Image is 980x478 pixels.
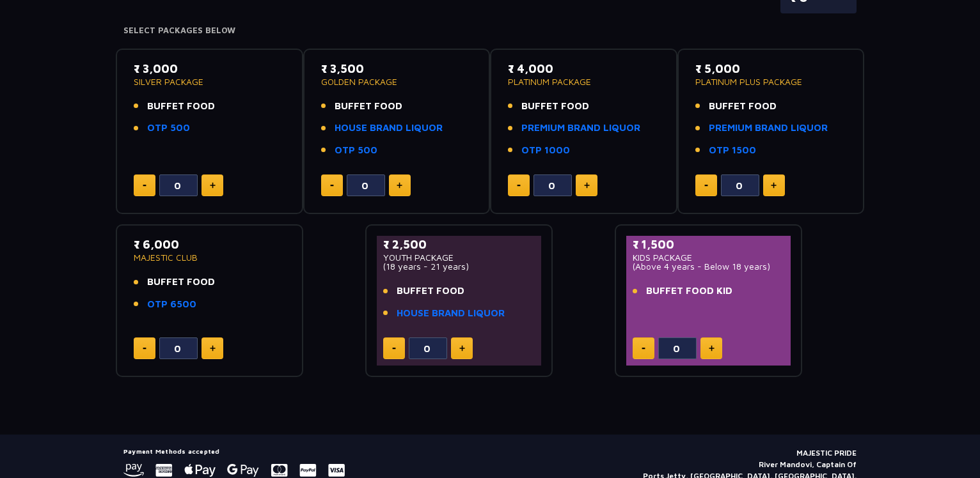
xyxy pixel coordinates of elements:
img: minus [143,185,146,187]
p: PLATINUM PLUS PACKAGE [695,77,847,86]
a: HOUSE BRAND LIQUOR [335,121,443,135]
a: OTP 1500 [709,143,756,158]
p: ₹ 2,500 [383,236,535,253]
img: minus [517,185,521,187]
img: plus [459,345,465,351]
h5: Payment Methods accepted [123,447,345,455]
a: PREMIUM BRAND LIQUOR [709,121,828,135]
a: OTP 500 [335,143,377,158]
p: ₹ 6,000 [134,236,285,253]
img: minus [704,185,708,187]
p: ₹ 3,000 [134,60,285,77]
span: BUFFET FOOD [147,99,215,114]
p: ₹ 3,500 [321,60,473,77]
p: KIDS PACKAGE [633,253,784,262]
a: OTP 1000 [521,143,570,158]
a: HOUSE BRAND LIQUOR [397,306,505,321]
p: YOUTH PACKAGE [383,253,535,262]
p: PLATINUM PACKAGE [508,77,660,86]
a: PREMIUM BRAND LIQUOR [521,121,640,135]
img: plus [210,182,216,189]
p: MAJESTIC CLUB [134,253,285,262]
img: plus [210,345,216,351]
a: OTP 500 [147,121,190,135]
p: GOLDEN PACKAGE [321,77,473,86]
p: SILVER PACKAGE [134,77,285,86]
span: BUFFET FOOD [335,99,402,114]
p: ₹ 1,500 [633,236,784,253]
p: (18 years - 21 years) [383,262,535,271]
span: BUFFET FOOD [521,99,589,114]
p: (Above 4 years - Below 18 years) [633,262,784,271]
img: plus [397,182,402,189]
img: plus [584,182,590,189]
img: minus [330,185,334,187]
span: BUFFET FOOD [397,284,464,298]
img: plus [771,182,777,189]
span: BUFFET FOOD KID [646,284,732,298]
span: BUFFET FOOD [709,99,777,114]
img: minus [642,348,645,350]
img: minus [143,348,146,350]
img: plus [709,345,715,351]
p: ₹ 4,000 [508,60,660,77]
h4: Select Packages Below [123,26,857,36]
a: OTP 6500 [147,297,196,312]
img: minus [392,348,396,350]
span: BUFFET FOOD [147,275,215,289]
p: ₹ 5,000 [695,60,847,77]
